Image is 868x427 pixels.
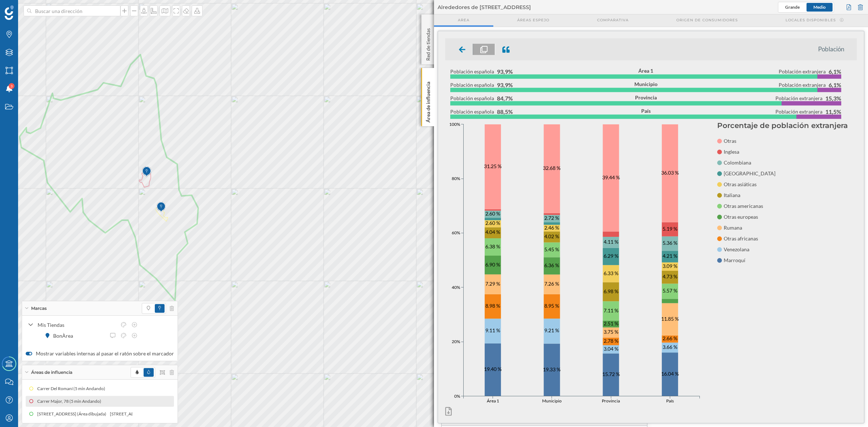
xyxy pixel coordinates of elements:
span: Locales disponibles [786,17,836,23]
span: Medio [813,4,826,10]
span: Origen de consumidores [676,17,738,23]
p: Área de influencia [425,79,432,123]
span: Provincia [450,94,841,101]
img: Geoblink Logo [5,5,14,20]
p: Población española [450,95,513,102]
span: Soporte [14,5,40,12]
div: Carrer Major, 78 (5 min Andando) [37,398,105,405]
span: Alrededores de [STREET_ADDRESS] [438,4,531,11]
div: [STREET_ADDRESS] (Área dibujada) [37,410,110,418]
img: Marker [142,165,151,179]
p: Población española [450,108,513,115]
span: Áreas espejo [517,17,549,23]
span: Grande [785,4,800,10]
span: 93,9% [497,81,513,89]
p: Red de tiendas [425,25,432,61]
div: BonÀrea [53,332,77,340]
span: Municipio [450,81,841,88]
span: Áreas de influencia [31,369,72,376]
span: 93,9% [497,68,513,75]
p: Población española [450,68,513,75]
div: Mis Tiendas [38,321,116,329]
div: Carrer Del Romaní (5 min Andando) [37,385,109,392]
span: 84,7% [497,95,513,102]
img: Marker [157,200,166,214]
span: Área 1 [450,67,841,74]
span: 88,5% [497,108,513,115]
span: Area [458,17,469,23]
div: [STREET_ADDRESS] (Área dibujada) [110,410,183,418]
text: 100% [449,121,460,127]
p: Población española [450,81,513,89]
span: Comparativa [597,17,629,23]
span: 3 [10,82,13,90]
span: País [450,107,841,115]
span: Marcas [31,305,47,312]
label: Mostrar variables internas al pasar el ratón sobre el marcador [26,350,174,357]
